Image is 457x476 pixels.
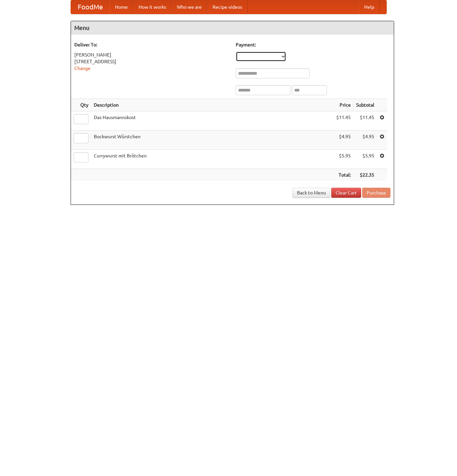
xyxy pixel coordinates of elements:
[334,99,353,111] th: Price
[172,0,207,14] a: Who we are
[74,66,90,71] a: Change
[334,150,353,169] td: $5.95
[74,58,229,65] div: [STREET_ADDRESS]
[71,0,110,14] a: FoodMe
[293,188,330,198] a: Back to Menu
[71,21,394,35] h4: Menu
[353,99,377,111] th: Subtotal
[334,169,353,181] th: Total:
[236,41,390,48] h5: Payment:
[362,188,390,198] button: Purchase
[110,0,133,14] a: Home
[353,169,377,181] th: $22.35
[334,131,353,150] td: $4.95
[91,150,334,169] td: Currywurst mit Brötchen
[74,51,229,58] div: [PERSON_NAME]
[133,0,172,14] a: How it works
[207,0,247,14] a: Recipe videos
[71,99,91,111] th: Qty
[334,111,353,131] td: $11.45
[353,131,377,150] td: $4.95
[91,131,334,150] td: Bockwurst Würstchen
[353,111,377,131] td: $11.45
[359,0,380,14] a: Help
[74,41,229,48] h5: Deliver To:
[91,111,334,131] td: Das Hausmannskost
[331,188,361,198] a: Clear Cart
[91,99,334,111] th: Description
[353,150,377,169] td: $5.95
